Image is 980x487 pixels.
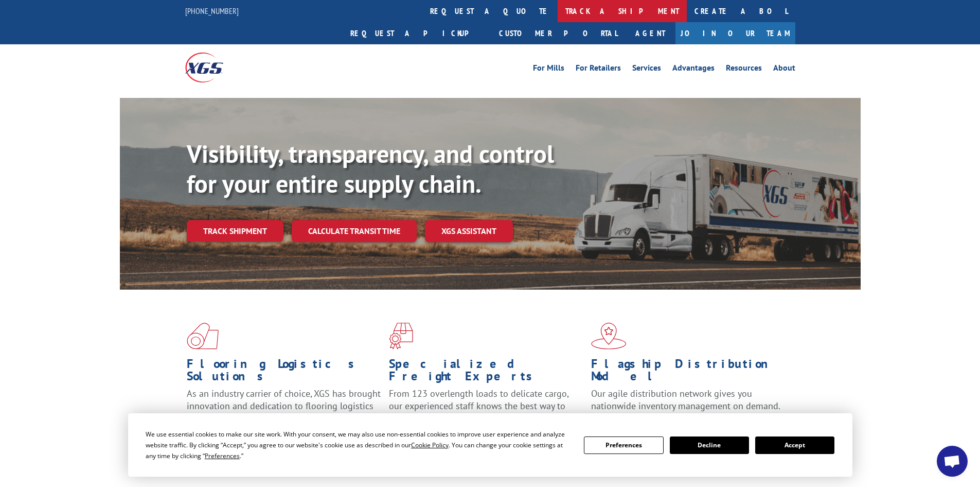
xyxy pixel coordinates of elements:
[343,22,491,44] a: Request a pickup
[533,64,564,75] a: For Mills
[491,22,625,44] a: Customer Portal
[672,64,715,75] a: Advantages
[205,451,240,460] span: Preferences
[773,64,795,75] a: About
[755,436,834,454] button: Accept
[389,358,583,388] h1: Specialized Freight Experts
[425,220,513,242] a: XGS ASSISTANT
[625,22,675,44] a: Agent
[187,138,554,199] b: Visibility, transparency, and control for your entire supply chain.
[591,388,780,412] span: Our agile distribution network gives you nationwide inventory management on demand.
[576,64,621,75] a: For Retailers
[128,413,852,477] div: Cookie Consent Prompt
[146,429,572,461] div: We use essential cookies to make our site work. With your consent, we may also use non-essential ...
[675,22,795,44] a: Join Our Team
[591,358,786,388] h1: Flagship Distribution Model
[187,358,381,388] h1: Flooring Logistics Solutions
[632,64,661,75] a: Services
[591,323,627,349] img: xgs-icon-flagship-distribution-model-red
[187,220,283,242] a: Track shipment
[411,441,449,449] span: Cookie Policy
[937,446,968,477] div: Open chat
[292,220,417,242] a: Calculate transit time
[670,436,749,454] button: Decline
[187,388,381,424] span: As an industry carrier of choice, XGS has brought innovation and dedication to flooring logistics...
[185,6,239,16] a: [PHONE_NUMBER]
[389,388,583,433] p: From 123 overlength loads to delicate cargo, our experienced staff knows the best way to move you...
[584,436,663,454] button: Preferences
[389,323,413,349] img: xgs-icon-focused-on-flooring-red
[187,323,219,349] img: xgs-icon-total-supply-chain-intelligence-red
[726,64,762,75] a: Resources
